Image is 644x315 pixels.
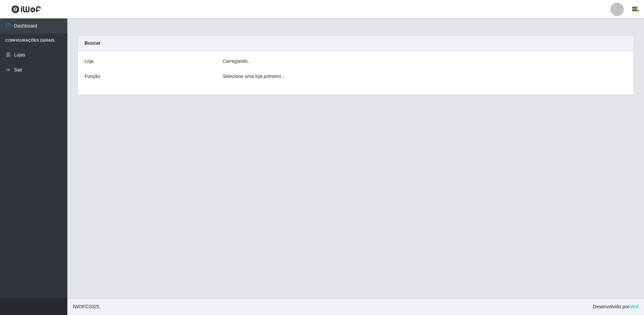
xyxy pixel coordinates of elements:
i: Selecione uma loja primeiro... [223,74,285,79]
i: Carregando... [223,58,252,64]
img: CoreUI Logo [11,5,41,13]
span: Desenvolvido por [593,303,639,310]
a: iWof [629,304,639,309]
span: IWOF [73,304,85,309]
label: Loja [85,58,93,65]
span: © 2025 . [73,303,100,310]
label: Função [85,73,100,80]
strong: Buscar [85,40,100,46]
